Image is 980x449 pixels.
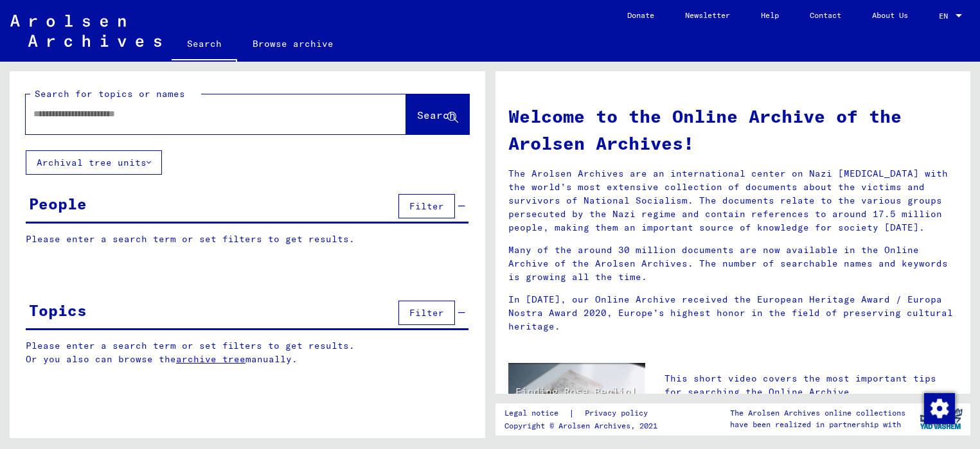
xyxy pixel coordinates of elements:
span: Filter [409,200,444,212]
a: Privacy policy [575,407,663,420]
a: Browse archive [237,28,349,59]
a: Search [172,28,237,62]
div: Topics [29,299,87,322]
button: Search [406,94,469,134]
a: archive tree [176,353,245,365]
p: Many of the around 30 million documents are now available in the Online Archive of the Arolsen Ar... [508,243,958,284]
h1: Welcome to the Online Archive of the Arolsen Archives! [508,103,958,157]
p: The Arolsen Archives are an international center on Nazi [MEDICAL_DATA] with the world’s most ext... [508,167,958,234]
div: Change consent [923,392,954,423]
p: Please enter a search term or set filters to get results. [26,233,468,246]
img: yv_logo.png [917,403,965,435]
a: Legal notice [504,407,569,420]
mat-label: Search for topics or names [35,88,185,100]
span: EN [939,12,953,21]
button: Filter [398,301,455,325]
button: Filter [398,194,455,218]
p: This short video covers the most important tips for searching the Online Archive. [664,372,958,399]
p: Copyright © Arolsen Archives, 2021 [504,420,663,432]
img: Arolsen_neg.svg [10,15,161,47]
div: | [504,407,663,420]
p: The Arolsen Archives online collections [730,407,905,419]
span: Filter [409,307,444,319]
p: In [DATE], our Online Archive received the European Heritage Award / Europa Nostra Award 2020, Eu... [508,293,958,333]
img: video.jpg [508,363,645,437]
img: Change consent [924,393,955,424]
p: Please enter a search term or set filters to get results. Or you also can browse the manually. [26,339,469,366]
div: People [29,192,87,215]
span: Search [417,109,456,121]
p: have been realized in partnership with [730,419,905,430]
button: Archival tree units [26,150,162,175]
